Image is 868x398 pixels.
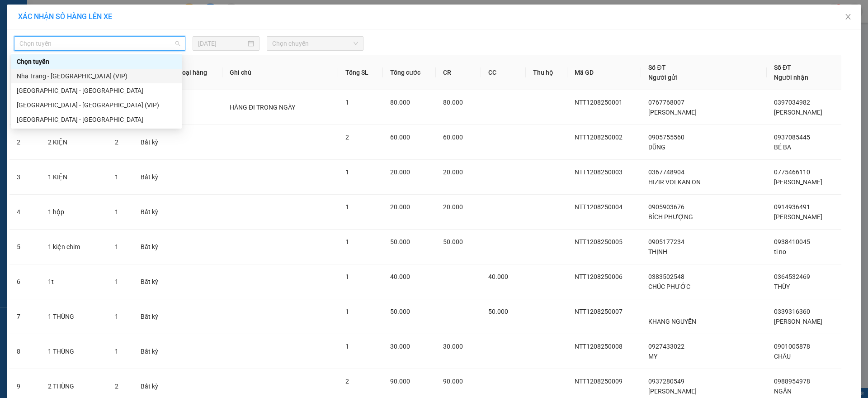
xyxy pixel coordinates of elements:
[9,90,41,125] td: 1
[11,11,57,57] img: logo.jpg
[844,13,852,20] span: close
[338,55,382,90] th: Tổng SL
[648,99,684,106] span: 0767768007
[390,238,410,245] span: 50.000
[774,99,810,106] span: 0397034982
[17,86,176,96] div: [GEOGRAPHIC_DATA] - [GEOGRAPHIC_DATA]
[41,334,108,369] td: 1 THÙNG
[76,34,124,42] b: [DOMAIN_NAME]
[774,283,790,290] span: THÙY
[222,55,338,90] th: Ghi chú
[774,353,791,360] span: CHÂU
[774,378,810,385] span: 0988954978
[133,264,171,299] td: Bất kỳ
[648,109,697,116] span: [PERSON_NAME]
[481,55,526,90] th: CC
[390,343,410,350] span: 30.000
[115,139,118,146] span: 2
[230,104,295,111] span: HÀNG ĐI TRONG NGÀY
[133,299,171,334] td: Bất kỳ
[436,55,481,90] th: CR
[443,134,463,141] span: 60.000
[774,203,810,211] span: 0914936491
[774,168,810,176] span: 0775466110
[115,208,118,216] span: 1
[575,99,623,106] span: NTT1208250001
[443,203,463,211] span: 20.000
[648,388,697,395] span: [PERSON_NAME]
[76,43,124,54] li: (c) 2017
[272,37,358,50] span: Chọn chuyến
[390,168,410,176] span: 20.000
[648,378,684,385] span: 0937280549
[390,99,410,106] span: 80.000
[133,230,171,264] td: Bất kỳ
[133,334,171,369] td: Bất kỳ
[575,168,623,176] span: NTT1208250003
[648,134,684,141] span: 0905755560
[443,343,463,350] span: 30.000
[774,109,822,116] span: [PERSON_NAME]
[774,178,822,186] span: [PERSON_NAME]
[345,134,349,141] span: 2
[648,318,696,325] span: KHANG NGUYỄN
[648,203,684,211] span: 0905903676
[383,55,436,90] th: Tổng cước
[648,168,684,176] span: 0367748904
[526,55,567,90] th: Thu hộ
[41,264,108,299] td: 1t
[774,238,810,245] span: 0938410045
[774,144,791,151] span: BÉ BA
[488,308,508,315] span: 50.000
[648,144,665,151] span: DŨNG
[648,74,677,81] span: Người gửi
[17,115,176,125] div: [GEOGRAPHIC_DATA] - [GEOGRAPHIC_DATA]
[11,98,182,112] div: Sài Gòn - Nha Trang (VIP)
[575,378,623,385] span: NTT1208250009
[648,283,690,290] span: CHÚC PHƯỚC
[115,173,118,181] span: 1
[98,11,120,33] img: logo.jpg
[575,238,623,245] span: NTT1208250005
[443,238,463,245] span: 50.000
[41,230,108,264] td: 1 kiện chim
[835,5,861,30] button: Close
[575,343,623,350] span: NTT1208250008
[774,273,810,280] span: 0364532469
[774,248,786,255] span: ti no
[648,248,667,255] span: THỊNH
[9,195,41,230] td: 4
[345,99,349,106] span: 1
[9,55,41,90] th: STT
[198,38,246,48] input: 12/08/2025
[648,213,693,221] span: BÍCH PHƯỢNG
[11,54,182,69] div: Chọn tuyến
[345,378,349,385] span: 2
[390,378,410,385] span: 90.000
[390,308,410,315] span: 50.000
[17,57,176,67] div: Chọn tuyến
[9,334,41,369] td: 8
[19,37,180,50] span: Chọn tuyến
[11,83,182,98] div: Nha Trang - Sài Gòn
[345,238,349,245] span: 1
[115,383,118,390] span: 2
[345,168,349,176] span: 1
[390,134,410,141] span: 60.000
[345,343,349,350] span: 1
[345,308,349,315] span: 1
[488,273,508,280] span: 40.000
[575,273,623,280] span: NTT1208250006
[115,243,118,250] span: 1
[774,318,822,325] span: [PERSON_NAME]
[774,213,822,221] span: [PERSON_NAME]
[115,313,118,320] span: 1
[115,278,118,285] span: 1
[648,238,684,245] span: 0905177234
[41,125,108,160] td: 2 KIỆN
[58,13,87,72] b: BIÊN NHẬN GỬI HÀNG
[11,69,182,83] div: Nha Trang - Sài Gòn (VIP)
[648,343,684,350] span: 0927433022
[774,388,792,395] span: NGÂN
[774,308,810,315] span: 0339316360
